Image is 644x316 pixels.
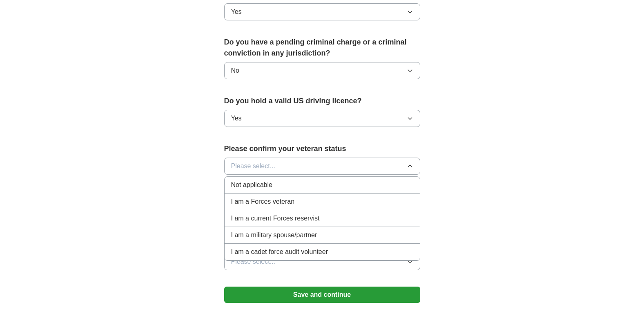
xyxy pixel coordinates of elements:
span: I am a cadet force audit volunteer [231,247,328,257]
button: Yes [224,3,420,20]
span: No [231,66,239,76]
button: No [224,62,420,79]
button: Yes [224,110,420,127]
label: Please confirm your veteran status [224,143,420,154]
span: I am a Forces veteran [231,197,295,207]
label: Do you hold a valid US driving licence? [224,96,420,107]
span: Please select... [231,257,276,267]
span: I am a current Forces reservist [231,214,320,223]
button: Please select... [224,158,420,175]
button: Save and continue [224,287,420,303]
span: Yes [231,113,242,123]
label: Do you have a pending criminal charge or a criminal conviction in any jurisdiction? [224,37,420,59]
button: Please select... [224,253,420,270]
span: Please select... [231,161,276,171]
span: Yes [231,7,242,17]
span: Not applicable [231,180,272,190]
span: I am a military spouse/partner [231,230,317,240]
